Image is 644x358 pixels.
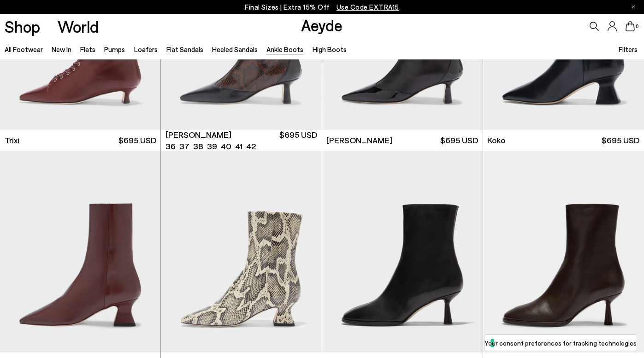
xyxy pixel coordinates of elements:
[165,141,253,152] ul: variant
[246,141,256,152] li: 42
[179,141,189,152] li: 37
[166,45,203,53] a: Flat Sandals
[483,151,644,352] img: Dorothy Soft Sock Boots
[5,135,19,146] span: Trixi
[440,135,478,146] span: $695 USD
[322,151,483,352] img: Dorothy Soft Sock Boots
[52,45,71,53] a: New In
[193,141,203,152] li: 38
[245,1,399,13] p: Final Sizes | Extra 15% Off
[322,130,483,151] a: [PERSON_NAME] $695 USD
[483,130,644,151] a: Koko $695 USD
[80,45,95,53] a: Flats
[279,129,317,152] span: $695 USD
[161,151,321,352] img: Koko Regal Heel Boots
[301,15,343,35] a: Aeyde
[5,45,43,53] a: All Footwear
[212,45,258,53] a: Heeled Sandals
[266,45,303,53] a: Ankle Boots
[337,3,399,11] span: Navigate to /collections/ss25-final-sizes
[207,141,217,152] li: 39
[165,141,176,152] li: 36
[619,45,638,53] span: Filters
[626,21,635,31] a: 0
[484,338,637,348] label: Your consent preferences for tracking technologies
[58,18,99,35] a: World
[161,130,321,151] a: [PERSON_NAME] 36 37 38 39 40 41 42 $695 USD
[104,45,125,53] a: Pumps
[313,45,347,53] a: High Boots
[5,18,40,35] a: Shop
[118,135,156,146] span: $695 USD
[165,129,231,141] span: [PERSON_NAME]
[635,24,639,29] span: 0
[326,135,392,146] span: [PERSON_NAME]
[487,135,505,146] span: Koko
[134,45,158,53] a: Loafers
[602,135,639,146] span: $695 USD
[235,141,242,152] li: 41
[484,335,637,351] button: Your consent preferences for tracking technologies
[221,141,231,152] li: 40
